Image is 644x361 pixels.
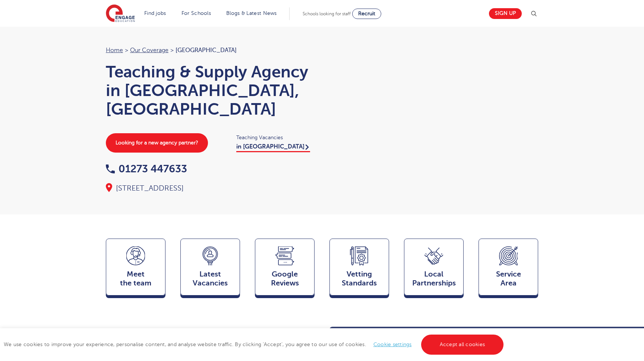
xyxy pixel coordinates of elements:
[404,239,464,299] a: Local Partnerships
[236,133,315,142] span: Teaching Vacancies
[352,9,381,19] a: Recruit
[106,183,315,194] div: [STREET_ADDRESS]
[106,45,315,55] nav: breadcrumb
[483,270,534,288] span: Service Area
[358,11,375,16] span: Recruit
[106,63,315,118] h1: Teaching & Supply Agency in [GEOGRAPHIC_DATA], [GEOGRAPHIC_DATA]
[176,47,237,54] span: [GEOGRAPHIC_DATA]
[144,10,166,16] a: Find jobs
[226,10,277,16] a: Blogs & Latest News
[110,270,161,288] span: Meet the team
[106,163,187,175] a: 01273 447633
[303,11,351,16] span: Schools looking for staff
[373,342,412,347] a: Cookie settings
[106,47,123,54] a: Home
[236,143,310,152] a: in [GEOGRAPHIC_DATA]
[180,239,240,299] a: LatestVacancies
[106,133,208,153] a: Looking for a new agency partner?
[181,10,211,16] a: For Schools
[125,47,128,54] span: >
[259,270,310,288] span: Google Reviews
[329,239,389,299] a: VettingStandards
[489,8,522,19] a: Sign up
[170,47,174,54] span: >
[4,342,505,347] span: We use cookies to improve your experience, personalise content, and analyse website traffic. By c...
[421,335,504,355] a: Accept all cookies
[408,270,460,288] span: Local Partnerships
[334,270,385,288] span: Vetting Standards
[106,4,135,23] img: Engage Education
[479,239,538,299] a: ServiceArea
[255,239,315,299] a: GoogleReviews
[106,239,165,299] a: Meetthe team
[130,47,168,54] a: Our coverage
[184,270,236,288] span: Latest Vacancies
